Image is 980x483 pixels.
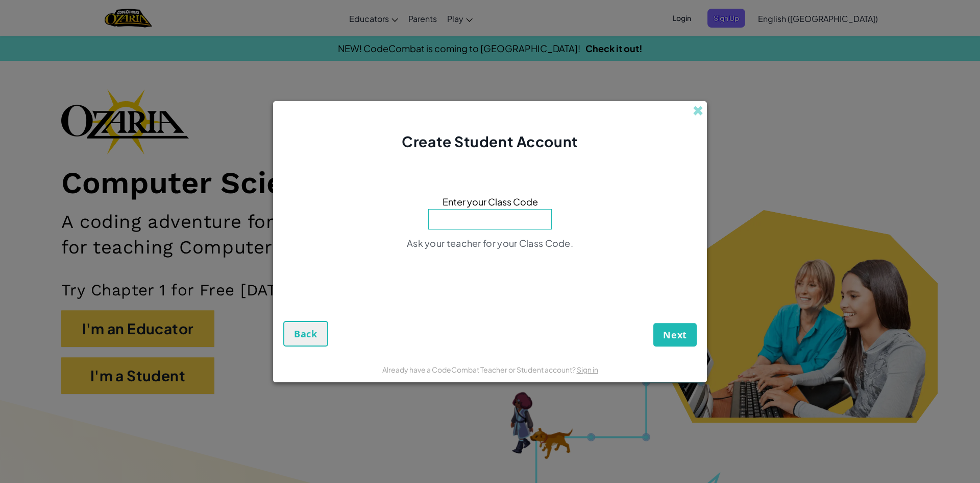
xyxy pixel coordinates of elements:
span: Ask your teacher for your Class Code. [407,237,573,249]
span: Already have a CodeCombat Teacher or Student account? [382,365,577,374]
button: Back [283,321,328,347]
span: Create Student Account [402,132,578,150]
a: Sign in [577,365,598,374]
span: Next [663,329,687,341]
span: Enter your Class Code [443,194,538,209]
button: Next [653,323,697,347]
span: Back [294,328,317,340]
